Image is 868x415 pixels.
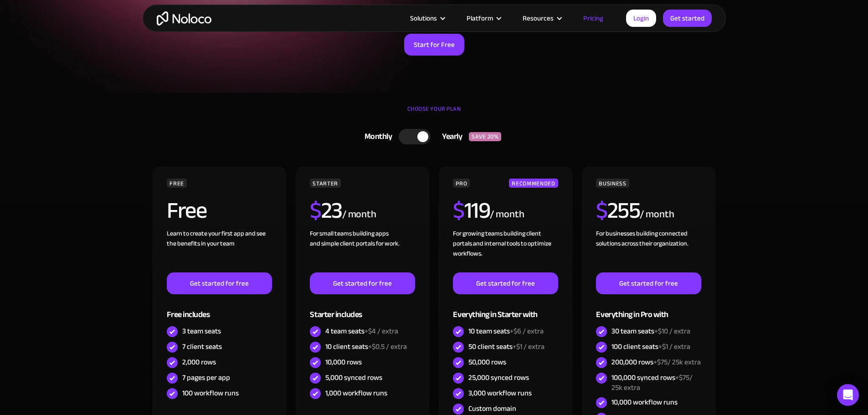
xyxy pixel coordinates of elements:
div: / month [490,207,524,222]
div: For growing teams building client portals and internal tools to optimize workflows. [453,229,558,272]
div: 10,000 workflow runs [611,397,678,407]
h2: 23 [310,199,342,222]
div: STARTER [310,179,340,188]
a: Get started [663,10,712,27]
div: 50,000 rows [468,357,506,367]
div: Learn to create your first app and see the benefits in your team ‍ [167,229,272,272]
div: Solutions [399,12,455,24]
div: RECOMMENDED [509,179,558,188]
div: For businesses building connected solutions across their organization. ‍ [596,229,701,272]
div: 10 team seats [468,326,544,336]
span: $ [310,189,321,232]
span: +$4 / extra [365,324,398,338]
div: 25,000 synced rows [468,373,529,383]
span: +$75/ 25k extra [611,371,693,395]
div: SAVE 20% [469,132,501,141]
div: PRO [453,179,470,188]
div: 2,000 rows [182,357,216,367]
div: / month [640,207,674,222]
span: +$1 / extra [513,340,544,354]
div: 50 client seats [468,342,544,352]
div: 7 pages per app [182,373,230,383]
div: Resources [523,12,554,24]
div: Platform [467,12,493,24]
a: Get started for free [167,272,272,294]
div: Yearly [431,130,469,143]
a: Pricing [572,12,615,24]
div: Starter includes [310,294,415,324]
span: +$6 / extra [510,324,544,338]
span: +$75/ 25k extra [653,355,701,369]
span: +$0.5 / extra [368,340,407,354]
div: BUSINESS [596,179,629,188]
h2: Free [167,199,206,222]
div: Platform [455,12,511,24]
div: Monthly [353,130,399,143]
div: 3 team seats [182,326,221,336]
div: 200,000 rows [611,357,701,367]
h2: 255 [596,199,640,222]
a: Login [626,10,656,27]
a: Get started for free [310,272,415,294]
div: 30 team seats [611,326,690,336]
h2: 119 [453,199,490,222]
span: +$1 / extra [658,340,690,354]
span: +$10 / extra [654,324,690,338]
a: Start for Free [404,34,464,56]
div: 100 client seats [611,342,690,352]
div: 100 workflow runs [182,388,239,398]
div: 4 team seats [325,326,398,336]
div: CHOOSE YOUR PLAN [152,102,717,125]
div: 7 client seats [182,342,222,352]
div: / month [342,207,376,222]
span: $ [453,189,464,232]
div: Solutions [410,12,437,24]
div: Resources [511,12,572,24]
div: Free includes [167,294,272,324]
div: Custom domain [468,404,516,414]
a: home [157,11,211,26]
div: Open Intercom Messenger [837,384,859,406]
a: Get started for free [596,272,701,294]
div: 10,000 rows [325,357,362,367]
div: 100,000 synced rows [611,373,701,393]
a: Get started for free [453,272,558,294]
span: $ [596,189,607,232]
div: 10 client seats [325,342,407,352]
div: 3,000 workflow runs [468,388,532,398]
div: 1,000 workflow runs [325,388,387,398]
div: 5,000 synced rows [325,373,382,383]
div: For small teams building apps and simple client portals for work. ‍ [310,229,415,272]
div: FREE [167,179,187,188]
div: Everything in Pro with [596,294,701,324]
div: Everything in Starter with [453,294,558,324]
